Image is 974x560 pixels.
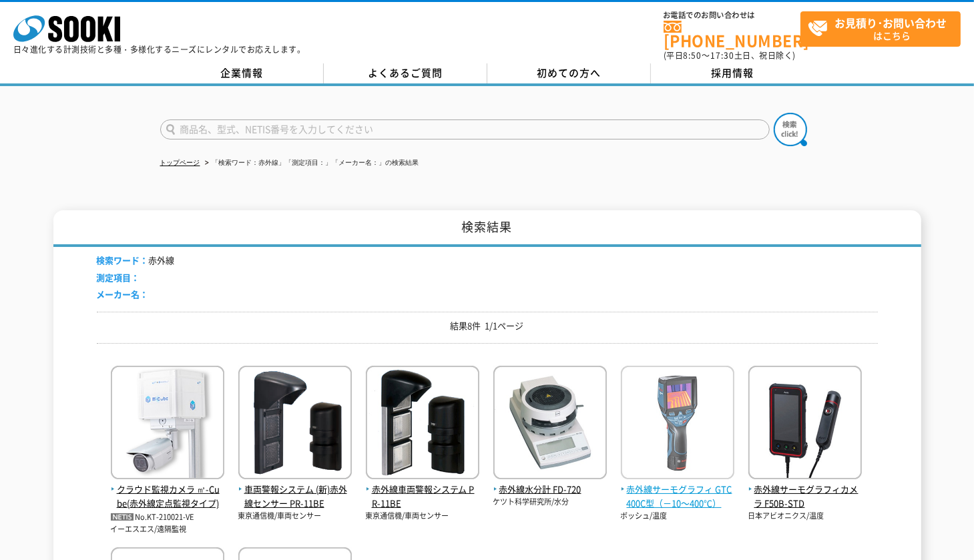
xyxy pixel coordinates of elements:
[808,12,960,45] span: はこちら
[160,63,324,83] a: 企業情報
[664,49,796,61] span: (平日 ～ 土日、祝日除く)
[748,511,862,522] p: 日本アビオニクス/温度
[366,469,479,510] a: 赤外線車両警報システム PR-11BE
[366,366,479,483] img: PR-11BE
[621,483,734,511] span: 赤外線サーモグラフィ GTC400C型（－10～400℃）
[835,15,947,31] strong: お見積り･お問い合わせ
[366,511,479,522] p: 東京通信機/車両センサー
[664,11,800,19] span: お電話でのお問い合わせは
[493,497,607,508] p: ケツト科学研究所/水分
[324,63,487,83] a: よくあるご質問
[493,366,607,483] img: FD-720
[238,469,352,510] a: 車両警報システム (新)赤外線センサー PR-11BE
[97,271,140,284] span: 測定項目：
[111,524,224,535] p: イーエスエス/遠隔監視
[774,113,807,146] img: btn_search.png
[537,65,601,80] span: 初めての方へ
[202,156,419,170] li: 「検索ワード：赤外線」「測定項目：」「メーカー名：」の検索結果
[238,511,352,522] p: 東京通信機/車両センサー
[53,210,921,247] h1: 検索結果
[621,366,734,483] img: GTC400C型（－10～400℃）
[160,159,200,166] a: トップページ
[111,511,224,525] p: No.KT-210021-VE
[493,469,607,497] a: 赤外線水分計 FD-720
[684,49,702,61] span: 8:50
[651,63,814,83] a: 採用情報
[621,469,734,510] a: 赤外線サーモグラフィ GTC400C型（－10～400℃）
[238,483,352,511] span: 車両警報システム (新)赤外線センサー PR-11BE
[748,483,862,511] span: 赤外線サーモグラフィカメラ F50B-STD
[748,366,862,483] img: F50B-STD
[111,483,224,511] span: クラウド監視カメラ ㎥-Cube(赤外線定点監視タイプ)
[664,21,800,48] a: [PHONE_NUMBER]
[97,288,149,300] span: メーカー名：
[97,319,878,333] p: 結果8件 1/1ページ
[238,366,352,483] img: (新)赤外線センサー PR-11BE
[487,63,651,83] a: 初めての方へ
[160,119,770,139] input: 商品名、型式、NETIS番号を入力してください
[111,469,224,510] a: クラウド監視カメラ ㎥-Cube(赤外線定点監視タイプ)
[710,49,734,61] span: 17:30
[97,254,175,268] li: 赤外線
[493,483,607,497] span: 赤外線水分計 FD-720
[366,483,479,511] span: 赤外線車両警報システム PR-11BE
[97,254,149,266] span: 検索ワード：
[748,469,862,510] a: 赤外線サーモグラフィカメラ F50B-STD
[111,366,224,483] img: ㎥-Cube(赤外線定点監視タイプ)
[621,511,734,522] p: ボッシュ/温度
[13,45,306,53] p: 日々進化する計測技術と多種・多様化するニーズにレンタルでお応えします。
[800,11,961,47] a: お見積り･お問い合わせはこちら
